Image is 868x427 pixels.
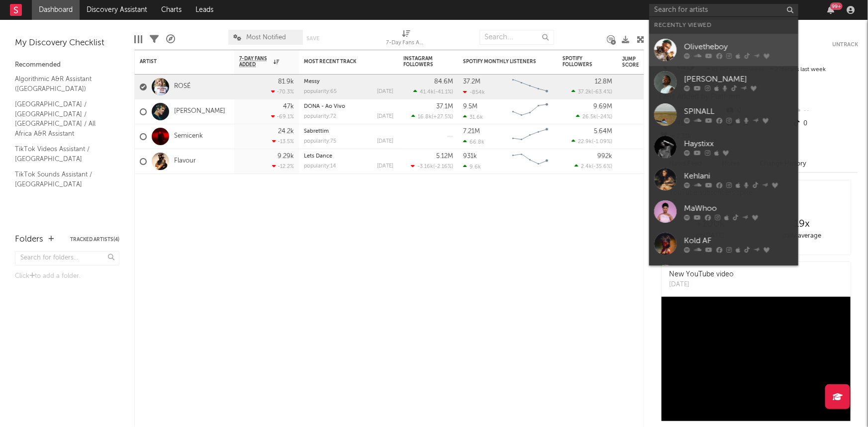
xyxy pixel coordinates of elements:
a: Kold AF [649,228,798,260]
div: Folders [15,234,43,246]
div: Jump Score [622,56,647,68]
div: [DATE] [377,139,393,144]
div: [PERSON_NAME] [684,73,793,85]
div: 12.8M [595,79,612,85]
div: 84.6M [434,79,453,85]
span: 16.8k [418,114,432,120]
div: My Discovery Checklist [15,37,119,49]
div: 72.6 [622,81,662,93]
div: 7-Day Fans Added (7-Day Fans Added) [386,37,426,49]
div: popularity: 75 [304,139,336,144]
div: Filters [150,25,159,54]
div: Olivetheboy [684,41,793,53]
span: 41.4k [420,89,434,95]
div: 71.7 [622,106,662,118]
div: SPINALL [684,105,793,117]
div: ( ) [411,163,453,170]
span: 2.4k [581,164,592,170]
div: Edit Columns [134,25,142,54]
a: Semicenk [174,132,203,141]
span: -41.1 % [435,89,452,95]
a: MaWhoo [649,195,798,228]
div: Lets Dance [304,154,393,159]
div: ( ) [411,113,453,120]
div: Click to add a folder. [15,270,119,282]
div: Haystixx [684,138,793,150]
svg: Chart title [508,75,553,99]
div: New YouTube video [669,269,734,280]
div: 54.5 [622,156,662,168]
svg: Chart title [508,149,553,174]
div: 0 [792,117,858,130]
a: Kehlani [649,163,798,195]
div: Sabrettim [304,129,393,134]
a: Algorithmic A&R Assistant ([GEOGRAPHIC_DATA]) [15,74,109,94]
svg: Chart title [508,99,553,124]
div: Messy [304,79,393,85]
div: MaWhoo [684,202,793,214]
span: Most Notified [246,34,286,41]
button: 99+ [827,6,834,14]
div: Spotify Monthly Listeners [463,59,538,65]
div: popularity: 14 [304,164,336,169]
div: -12.2 % [272,163,294,170]
span: 37.2k [578,89,591,95]
div: 7.21M [463,128,480,135]
a: Olivetheboy [649,34,798,66]
input: Search for folders... [15,251,119,265]
a: Haystixx [649,131,798,163]
button: Untrack [832,40,858,50]
div: 68.9 [622,131,662,143]
div: [DATE] [377,114,393,119]
div: A&R Pipeline [166,25,175,54]
a: DONA - Ao Vivo [304,104,345,109]
div: popularity: 72 [304,114,336,119]
div: [DATE] [669,280,734,290]
a: Joeboy [649,260,798,292]
a: [PERSON_NAME] [649,66,798,98]
div: 992k [597,153,612,160]
div: 5.64M [594,128,612,135]
span: -63.4 % [593,89,611,95]
span: -24 % [598,114,611,120]
div: 99 + [830,2,843,10]
span: 26.5k [582,114,596,120]
span: 22.9k [578,139,592,145]
div: 37.1M [436,103,453,110]
div: 931k [463,153,477,160]
a: [GEOGRAPHIC_DATA] / [GEOGRAPHIC_DATA] / [GEOGRAPHIC_DATA] / All Africa A&R Assistant [15,99,109,139]
div: ( ) [576,113,612,120]
div: 47k [283,103,294,110]
span: 7-Day Fans Added [239,56,271,68]
div: ( ) [413,88,453,95]
div: [DATE] [377,164,393,169]
div: Kehlani [684,170,793,182]
div: 9.69M [593,103,612,110]
span: -1.09 % [593,139,611,145]
button: Tracked Artists(4) [70,237,119,242]
div: -70.3 % [271,88,294,95]
a: TikTok Videos Assistant / [GEOGRAPHIC_DATA] [15,144,109,164]
a: TikTok Sounds Assistant / [GEOGRAPHIC_DATA] [15,169,109,189]
div: -854k [463,89,485,95]
div: DONA - Ao Vivo [304,104,393,109]
a: Lets Dance [304,154,332,159]
span: -2.16 % [435,164,452,170]
span: -35.6 % [593,164,611,170]
div: -- [792,104,858,117]
div: -13.5 % [272,138,294,145]
div: Kold AF [684,235,793,247]
div: 9.29k [278,153,294,160]
div: ( ) [575,163,612,170]
a: Flavour [174,157,196,166]
a: SPINALL [649,98,798,131]
div: 24.2k [278,128,294,135]
div: Most Recent Track [304,59,379,65]
div: 37.2M [463,79,481,85]
div: Artist [140,59,214,65]
a: [PERSON_NAME] [174,107,225,116]
input: Search... [480,30,554,45]
div: Recommended [15,59,119,71]
div: 5.12M [436,153,453,160]
span: +27.5 % [433,114,452,120]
